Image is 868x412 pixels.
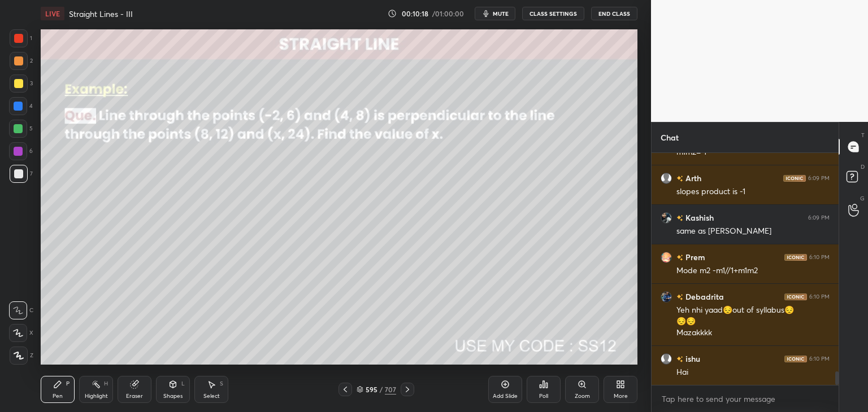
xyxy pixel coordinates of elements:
div: LIVE [41,7,64,20]
div: grid [652,153,839,385]
h6: Kashish [683,212,714,223]
div: 6:10 PM [809,293,830,300]
img: no-rating-badge.077c3623.svg [676,255,683,261]
div: Pen [53,393,63,399]
div: Mazakkkk [676,327,830,339]
div: 6:10 PM [809,356,830,362]
div: 6:10 PM [809,254,830,261]
div: P [66,381,70,387]
button: End Class [591,7,637,20]
div: Mode m2 -m1//1+m1m2 [676,265,830,277]
div: 707 [385,384,396,395]
p: G [860,194,865,203]
div: Select [203,393,220,399]
h6: Debadrita [683,291,724,303]
img: iconic-dark.1390631f.png [784,293,807,300]
p: T [861,131,865,139]
div: Hai [676,367,830,378]
div: C [9,301,33,319]
div: 6:09 PM [808,175,830,182]
div: 3 [10,74,33,93]
h6: Arth [683,172,701,184]
img: no-rating-badge.077c3623.svg [676,176,683,182]
div: Yeh nhi yaad😔out of syllabus😔 [676,305,830,316]
img: no-rating-badge.077c3623.svg [676,356,683,362]
div: Eraser [126,393,143,399]
img: 9bd53f04b6f74b50bc09872727d51a66.jpg [661,291,672,303]
span: mute [493,10,509,17]
div: 5 [9,120,33,138]
div: 6 [9,142,33,160]
h4: Straight Lines - III [69,8,133,19]
div: 6:09 PM [808,214,830,221]
img: iconic-dark.1390631f.png [783,175,806,182]
div: 4 [9,97,33,115]
img: no-rating-badge.077c3623.svg [676,294,683,300]
div: More [614,393,628,399]
div: Add Slide [493,393,518,399]
div: S [220,381,223,387]
div: 2 [10,52,33,70]
img: 5f0e1674d7c345968bfa5d8b2a8c7c44.jpg [661,252,672,263]
button: mute [475,7,515,20]
div: slopes product is -1 [676,186,830,198]
div: Poll [539,393,548,399]
img: default.png [661,353,672,365]
p: D [861,163,865,171]
div: H [104,381,108,387]
div: L [181,381,185,387]
img: iconic-dark.1390631f.png [784,356,807,362]
button: CLASS SETTINGS [522,7,584,20]
img: a12fd4583e324a309dea513c39b38df4.jpg [661,212,672,223]
div: same as [PERSON_NAME] [676,226,830,237]
p: Chat [652,122,688,152]
h6: Prem [683,251,705,263]
h6: ishu [683,353,700,365]
div: 😔😔 [676,316,830,327]
div: 595 [366,386,377,393]
div: Shapes [163,393,183,399]
div: X [9,324,33,342]
div: / [379,386,383,393]
img: no-rating-badge.077c3623.svg [676,215,683,221]
div: Highlight [85,393,108,399]
img: default.png [661,173,672,184]
img: iconic-dark.1390631f.png [784,254,807,261]
div: Z [10,347,33,365]
div: 1 [10,29,32,47]
div: 7 [10,165,33,183]
div: Zoom [575,393,590,399]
